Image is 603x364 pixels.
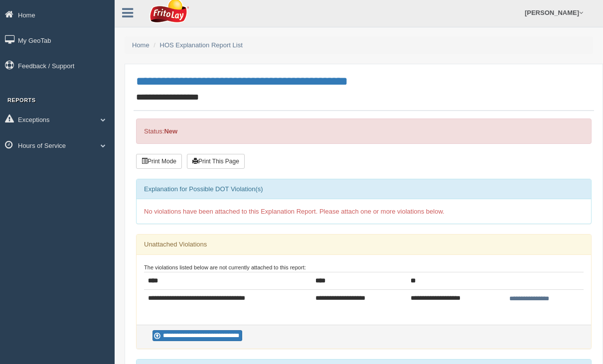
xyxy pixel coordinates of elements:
div: Explanation for Possible DOT Violation(s) [137,179,591,199]
button: Print Mode [136,154,182,169]
small: The violations listed below are not currently attached to this report: [144,264,306,270]
strong: New [164,127,177,135]
a: HOS Explanation Report List [160,41,243,49]
div: Status: [136,119,592,144]
div: Unattached Violations [137,235,591,254]
span: No violations have been attached to this Explanation Report. Please attach one or more violations... [144,208,445,215]
a: Home [132,41,150,49]
button: Print This Page [187,154,245,169]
